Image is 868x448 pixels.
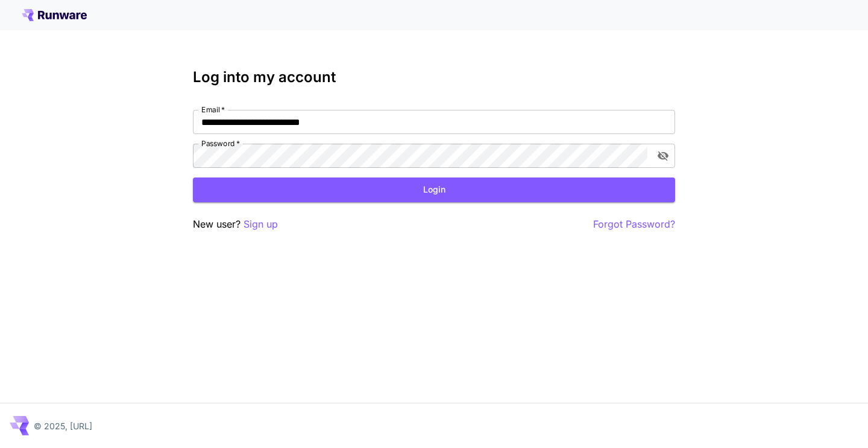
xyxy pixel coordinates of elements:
button: Forgot Password? [593,217,675,232]
button: Sign up [244,217,278,232]
button: Login [193,178,675,202]
p: New user? [193,217,278,232]
label: Password [201,138,240,149]
h3: Log into my account [193,69,675,86]
p: © 2025, [URL] [34,420,92,432]
button: toggle password visibility [652,145,674,167]
label: Email [201,104,225,115]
